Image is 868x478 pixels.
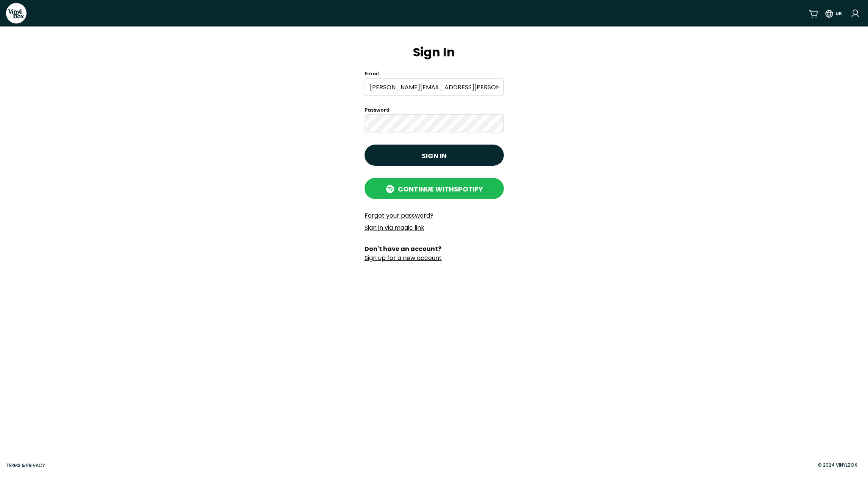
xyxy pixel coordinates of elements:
div: © 2024 VinylBox [813,462,862,469]
button: Sign in [365,145,504,166]
a: Terms & Privacy [6,462,45,469]
input: name@example.com [365,78,504,96]
label: Email [365,70,379,77]
div: UK [835,10,842,17]
h4: Sign In [365,45,504,60]
span: Sign in [422,151,447,161]
a: Sign in via magic link [365,223,424,232]
label: Password [365,107,390,113]
button: Continue withSpotify [365,178,504,199]
button: UK [824,6,842,20]
a: Sign up for a new account [365,254,442,262]
a: Forgot your password? [365,211,433,220]
span: Continue with Spotify [398,184,483,194]
p: Don't have an account? [365,244,504,254]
